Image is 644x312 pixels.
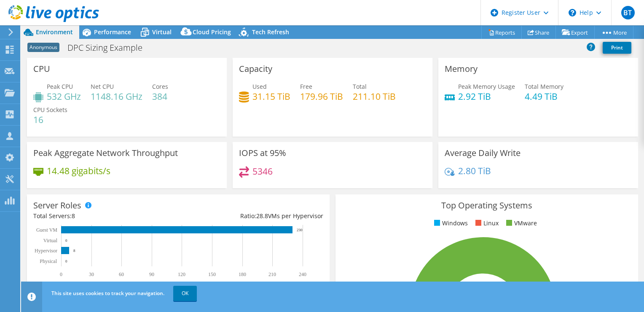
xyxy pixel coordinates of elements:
[33,64,50,74] h3: CPU
[149,271,154,277] text: 90
[36,227,57,233] text: Guest VM
[473,219,499,228] li: Linux
[178,211,323,221] div: Ratio: VMs per Hypervisor
[33,211,178,221] div: Total Servers:
[89,271,94,277] text: 30
[432,219,468,228] li: Windows
[297,228,303,232] text: 230
[445,64,478,74] h3: Memory
[252,28,289,36] span: Tech Refresh
[555,26,595,39] a: Export
[35,248,57,254] text: Hypervisor
[239,148,286,158] h3: IOPS at 95%
[603,42,631,54] a: Print
[594,26,633,39] a: More
[256,212,268,220] span: 28.8
[72,212,75,220] span: 8
[445,148,521,158] h3: Average Daily Write
[239,64,272,74] h3: Capacity
[481,26,522,39] a: Reports
[300,92,343,101] h4: 179.96 TiB
[47,166,110,175] h4: 14.48 gigabits/s
[91,82,114,90] span: Net CPU
[152,92,168,101] h4: 384
[193,28,231,36] span: Cloud Pricing
[40,258,57,264] text: Physical
[178,271,185,277] text: 120
[300,82,312,90] span: Free
[33,201,81,210] h3: Server Roles
[252,92,290,101] h4: 31.15 TiB
[252,82,267,90] span: Used
[521,26,556,39] a: Share
[252,167,273,176] h4: 5346
[33,115,67,124] h4: 16
[43,238,58,244] text: Virtual
[299,271,306,277] text: 240
[65,238,67,243] text: 0
[239,271,246,277] text: 180
[27,43,59,52] span: Anonymous
[47,82,73,90] span: Peak CPU
[525,82,563,90] span: Total Memory
[268,271,276,277] text: 210
[458,82,515,90] span: Peak Memory Usage
[94,28,131,36] span: Performance
[36,28,73,36] span: Environment
[119,271,124,277] text: 60
[33,106,67,114] span: CPU Sockets
[51,290,164,297] span: This site uses cookies to track your navigation.
[73,249,75,253] text: 8
[208,271,216,277] text: 150
[353,82,367,90] span: Total
[525,92,563,101] h4: 4.49 TiB
[173,286,197,301] a: OK
[47,92,81,101] h4: 532 GHz
[458,166,491,175] h4: 2.80 TiB
[60,271,62,277] text: 0
[65,259,67,263] text: 0
[569,9,576,16] svg: \n
[458,92,515,101] h4: 2.92 TiB
[353,92,396,101] h4: 211.10 TiB
[91,92,142,101] h4: 1148.16 GHz
[64,43,156,52] h1: DPC Sizing Example
[504,219,537,228] li: VMware
[152,82,168,90] span: Cores
[342,201,632,210] h3: Top Operating Systems
[33,148,178,158] h3: Peak Aggregate Network Throughput
[152,28,172,36] span: Virtual
[621,6,635,19] span: BT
